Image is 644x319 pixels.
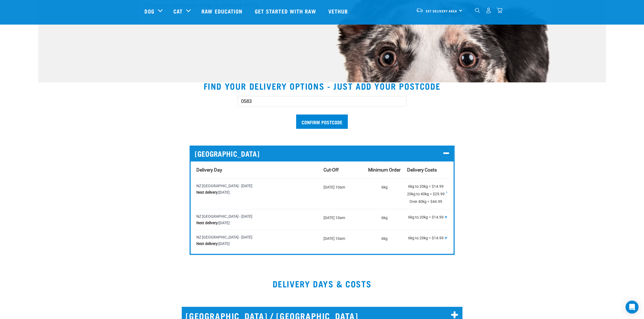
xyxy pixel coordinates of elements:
[320,162,365,179] th: Cut-Off
[145,7,154,15] a: Dog
[446,189,448,195] span: -
[197,234,317,247] div: NZ [GEOGRAPHIC_DATA] - [DATE] [DATE]
[45,81,600,91] h2: Find your delivery options - just add your postcode
[193,162,320,179] th: Delivery Day
[197,241,219,246] strong: Next delivery:
[38,279,606,288] h2: DELIVERY DAYS & COSTS
[173,7,183,15] a: Cat
[320,230,365,251] td: [DATE] 10am
[195,149,259,158] span: [GEOGRAPHIC_DATA]
[486,8,491,13] img: user.png
[365,230,404,251] td: 6kg
[323,0,355,22] a: Vethub
[197,183,317,196] div: NZ [GEOGRAPHIC_DATA] - [DATE] [DATE]
[426,10,457,12] span: Set Delivery Area
[197,213,317,226] div: NZ [GEOGRAPHIC_DATA] - [DATE] [DATE]
[196,0,249,22] a: Raw Education
[197,221,219,225] strong: Next delivery:
[320,179,365,209] td: [DATE] 10am
[296,115,348,129] input: Confirm postcode
[626,301,639,314] div: Open Intercom Messenger
[407,234,447,243] p: 6kg to 20kg = $14.99 20kg to 40kg = $29.99 Over 40kg = $44.99
[407,213,447,223] p: 6kg to 20kg = $14.99 20kg to 40kg = $29.99 Over 40kg = $44.99
[445,235,448,240] span: +
[365,179,404,209] td: 6kg
[197,190,219,194] strong: Next delivery:
[407,183,447,205] p: 6kg to 20kg = $14.99 20kg to 40kg = $29.99 Over 40kg = $44.99
[446,190,448,194] button: Show all tiers
[238,96,407,106] input: Enter your postcode here...
[475,8,480,13] img: home-icon-1@2x.png
[365,162,404,179] th: Minimum Order
[497,8,503,13] img: home-icon@2x.png
[249,0,323,22] a: Get started with Raw
[320,209,365,230] td: [DATE] 10am
[445,236,448,240] button: Show all tiers
[445,215,448,219] button: Show all tiers
[195,149,449,158] p: [GEOGRAPHIC_DATA]
[404,162,451,179] th: Delivery Costs
[416,8,423,13] img: van-moving.png
[445,214,448,220] span: +
[365,209,404,230] td: 6kg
